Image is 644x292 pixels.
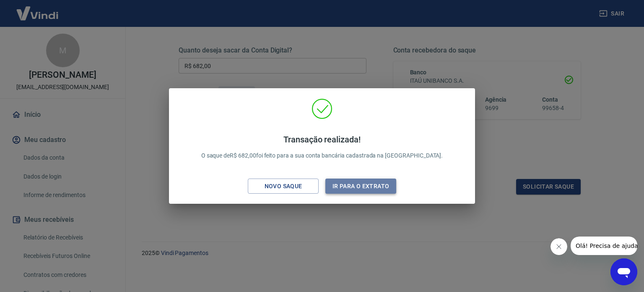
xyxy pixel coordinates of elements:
button: Novo saque [248,179,319,194]
iframe: Fechar mensagem [551,238,567,255]
p: O saque de R$ 682,00 foi feito para a sua conta bancária cadastrada na [GEOGRAPHIC_DATA]. [201,134,443,160]
iframe: Botão para abrir a janela de mensagens [610,258,637,285]
h4: Transação realizada! [201,134,443,145]
iframe: Mensagem da empresa [571,237,637,255]
div: Novo saque [254,181,312,192]
button: Ir para o extrato [325,179,396,194]
span: Olá! Precisa de ajuda? [5,6,70,13]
